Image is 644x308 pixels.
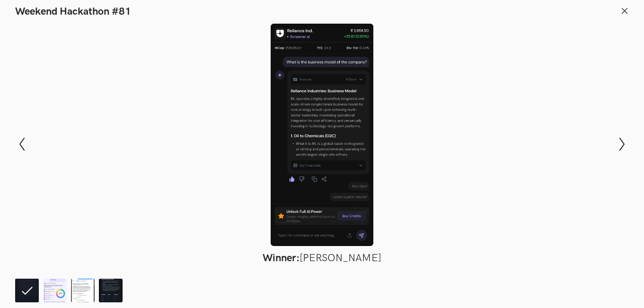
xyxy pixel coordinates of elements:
[263,252,300,264] strong: Winner:
[99,279,123,302] img: Screener_AI.png
[38,252,606,264] figcaption: [PERSON_NAME]
[15,6,131,18] h1: Weekend Hackathon #81
[71,279,95,302] img: screener_AI.jpg
[43,279,67,302] img: Screnner_AI.png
